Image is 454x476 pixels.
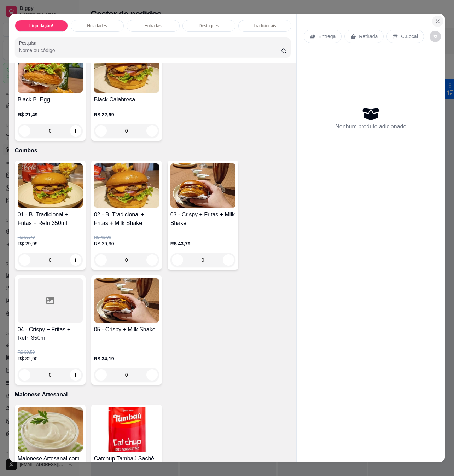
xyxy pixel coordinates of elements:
p: Combos [15,146,291,155]
p: Retirada [359,33,378,40]
p: R$ 43,79 [170,240,235,247]
p: R$ 29,99 [18,240,83,247]
img: product-image [94,407,159,452]
p: Nenhum produto adicionado [335,122,406,131]
img: product-image [94,163,159,208]
img: product-image [170,163,235,208]
button: decrease-product-quantity [430,31,441,42]
p: Tradicionais [254,23,276,29]
img: product-image [18,48,83,93]
h4: 03 - Crispy + Fritas + Milk Shake [170,210,235,227]
img: product-image [18,163,83,208]
img: product-image [94,278,159,323]
p: Destaques [199,23,219,29]
h4: 01 - B. Tradicional + Fritas + Refri 350ml [18,210,83,227]
p: R$ 34,19 [94,355,159,362]
p: R$ 35,79 [18,234,83,240]
h4: 04 - Crispy + Fritas + Refri 350ml [18,325,83,342]
p: Liquidação! [29,23,53,29]
p: R$ 32,90 [18,355,83,362]
img: product-image [18,407,83,452]
h4: Maionese Artesanal com Limão Siciliano 30mL [18,454,83,471]
p: Maionese Artesanal [15,390,291,399]
button: Close [432,16,443,27]
p: Novidades [87,23,107,29]
p: R$ 22,99 [94,111,159,118]
p: R$ 39,90 [94,240,159,247]
h4: 02 - B. Tradicional + Fritas + Milk Shake [94,210,159,227]
p: C.Local [401,33,418,40]
label: Pesquisa [19,40,39,46]
h4: 05 - Crispy + Milk Shake [94,325,159,334]
p: R$ 43,90 [94,234,159,240]
input: Pesquisa [19,47,281,54]
h4: Black Calabresa [94,95,159,104]
p: R$ 21,49 [18,111,83,118]
img: product-image [94,48,159,93]
h4: Black B. Egg [18,95,83,104]
p: R$ 39,59 [18,349,83,355]
p: Entradas [145,23,162,29]
p: Entrega [318,33,336,40]
h4: Catchup Tambaú Sachê (3 unidades) [94,454,159,471]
